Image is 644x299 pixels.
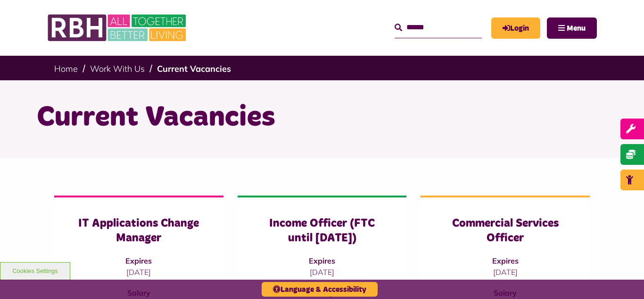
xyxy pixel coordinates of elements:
strong: Expires [492,256,519,265]
a: Current Vacancies [157,63,231,74]
span: Menu [567,25,586,32]
p: [DATE] [256,266,388,278]
p: [DATE] [73,266,205,278]
iframe: Netcall Web Assistant for live chat [602,256,644,299]
button: Navigation [547,17,597,39]
h3: Income Officer (FTC until [DATE]) [256,216,388,246]
h3: IT Applications Change Manager [73,216,205,246]
a: MyRBH [491,17,540,39]
strong: Expires [125,256,152,265]
img: RBH [47,9,189,46]
h1: Current Vacancies [37,99,607,136]
strong: Expires [309,256,335,265]
a: Work With Us [90,63,145,74]
button: Language & Accessibility [262,282,378,297]
p: [DATE] [439,266,571,278]
h3: Commercial Services Officer [439,216,571,246]
a: Home [54,63,78,74]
